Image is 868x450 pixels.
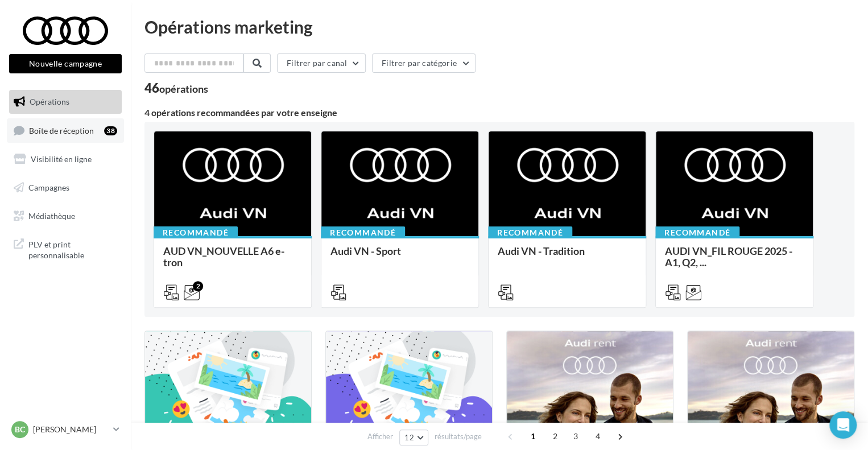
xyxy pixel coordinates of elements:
[372,53,476,73] button: Filtrer par catégorie
[29,125,94,135] span: Boîte de réception
[144,18,854,35] div: Opérations marketing
[30,97,69,106] span: Opérations
[9,419,122,440] a: BC [PERSON_NAME]
[435,431,482,442] span: résultats/page
[7,204,124,228] a: Médiathèque
[665,245,792,269] span: AUDI VN_FIL ROUGE 2025 - A1, Q2, ...
[7,90,124,114] a: Opérations
[546,427,564,445] span: 2
[15,424,25,435] span: BC
[7,118,124,143] a: Boîte de réception38
[28,210,75,220] span: Médiathèque
[367,431,393,442] span: Afficher
[655,226,739,239] div: Recommandé
[9,54,122,73] button: Nouvelle campagne
[498,245,585,257] span: Audi VN - Tradition
[193,281,203,291] div: 2
[567,427,585,445] span: 3
[399,430,428,445] button: 12
[829,411,857,439] div: Open Intercom Messenger
[28,237,117,261] span: PLV et print personnalisable
[404,433,414,442] span: 12
[163,245,284,269] span: AUD VN_NOUVELLE A6 e-tron
[7,232,124,266] a: PLV et print personnalisable
[330,245,401,257] span: Audi VN - Sport
[488,226,572,239] div: Recommandé
[159,84,208,94] div: opérations
[589,427,607,445] span: 4
[28,183,69,192] span: Campagnes
[144,82,208,94] div: 46
[33,424,109,435] p: [PERSON_NAME]
[277,53,366,73] button: Filtrer par canal
[7,176,124,200] a: Campagnes
[7,147,124,171] a: Visibilité en ligne
[524,427,542,445] span: 1
[154,226,238,239] div: Recommandé
[104,126,117,135] div: 38
[31,154,92,164] span: Visibilité en ligne
[321,226,405,239] div: Recommandé
[144,108,854,117] div: 4 opérations recommandées par votre enseigne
